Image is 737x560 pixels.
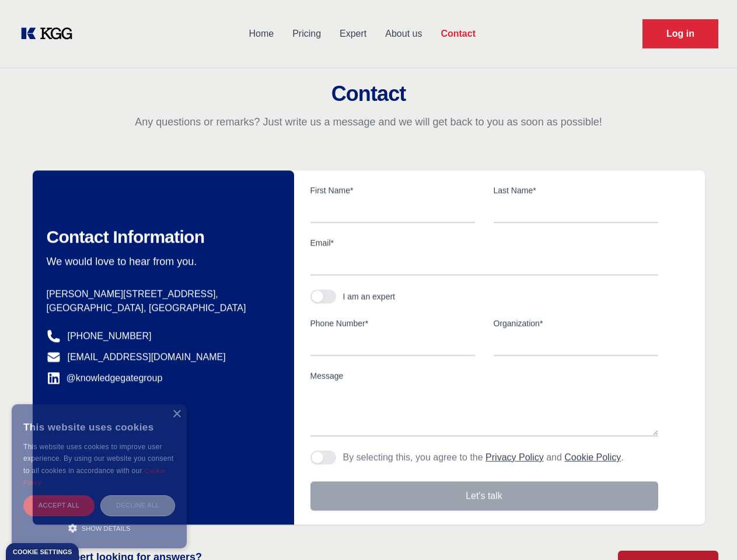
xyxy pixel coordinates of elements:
[47,301,275,315] p: [GEOGRAPHIC_DATA], [GEOGRAPHIC_DATA]
[68,350,226,364] a: [EMAIL_ADDRESS][DOMAIN_NAME]
[343,290,396,302] div: I am an expert
[310,481,658,510] button: Let's talk
[431,19,485,49] a: Contact
[19,24,82,43] a: KOL Knowledge Platform: Talk to Key External Experts (KEE)
[494,317,658,329] label: Organization*
[310,370,658,381] label: Message
[68,329,152,343] a: [PHONE_NUMBER]
[172,410,181,419] div: Close
[310,317,475,329] label: Phone Number*
[330,19,376,49] a: Expert
[23,495,95,516] div: Accept all
[47,226,275,247] h2: Contact Information
[13,549,72,555] div: Cookie settings
[100,495,175,516] div: Decline all
[23,413,175,441] div: This website uses cookies
[310,184,475,196] label: First Name*
[239,19,283,49] a: Home
[485,452,544,462] a: Privacy Policy
[494,184,658,196] label: Last Name*
[47,254,275,268] p: We would love to hear from you.
[283,19,330,49] a: Pricing
[82,525,131,532] span: Show details
[376,19,431,49] a: About us
[47,371,163,385] a: @knowledgegategroup
[564,452,621,462] a: Cookie Policy
[679,504,737,560] iframe: Chat Widget
[343,450,624,464] p: By selecting this, you agree to the and .
[23,443,173,475] span: This website uses cookies to improve user experience. By using our website you consent to all coo...
[23,467,166,486] a: Cookie Policy
[642,19,718,48] a: Request Demo
[47,287,275,301] p: [PERSON_NAME][STREET_ADDRESS],
[14,82,723,106] h2: Contact
[23,522,175,534] div: Show details
[310,237,658,249] label: Email*
[14,115,723,129] p: Any questions or remarks? Just write us a message and we will get back to you as soon as possible!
